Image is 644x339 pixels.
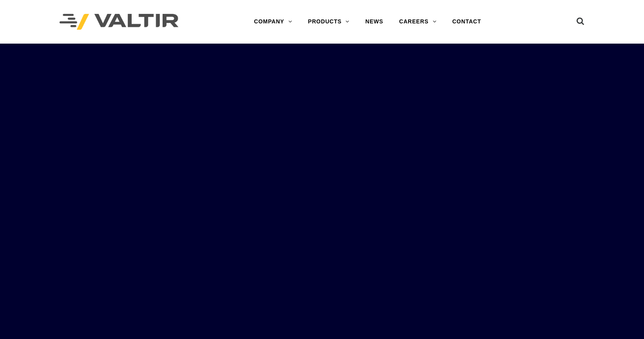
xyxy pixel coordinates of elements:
a: CONTACT [444,14,489,30]
a: PRODUCTS [300,14,358,30]
a: COMPANY [246,14,300,30]
img: Valtir [59,14,178,30]
a: CAREERS [391,14,445,30]
a: NEWS [357,14,391,30]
